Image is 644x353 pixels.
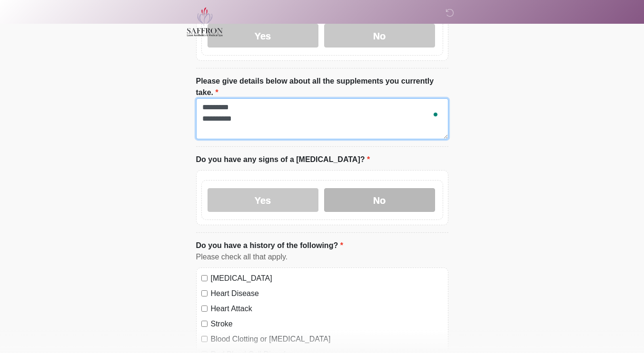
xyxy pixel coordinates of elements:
[196,251,448,263] div: Please check all that apply.
[187,7,224,37] img: Saffron Laser Aesthetics and Medical Spa Logo
[211,288,443,299] label: Heart Disease
[201,321,208,327] input: Stroke
[208,188,318,212] label: Yes
[211,334,443,345] label: Blood Clotting or [MEDICAL_DATA]
[196,98,448,139] textarea: To enrich screen reader interactions, please activate Accessibility in Grammarly extension settings
[201,275,208,281] input: [MEDICAL_DATA]
[211,303,443,315] label: Heart Attack
[211,318,443,330] label: Stroke
[324,188,435,212] label: No
[201,336,208,342] input: Blood Clotting or [MEDICAL_DATA]
[201,305,208,312] input: Heart Attack
[196,154,370,165] label: Do you have any signs of a [MEDICAL_DATA]?
[211,273,443,284] label: [MEDICAL_DATA]
[201,290,208,296] input: Heart Disease
[196,76,448,98] label: Please give details below about all the supplements you currently take.
[196,240,343,251] label: Do you have a history of the following?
